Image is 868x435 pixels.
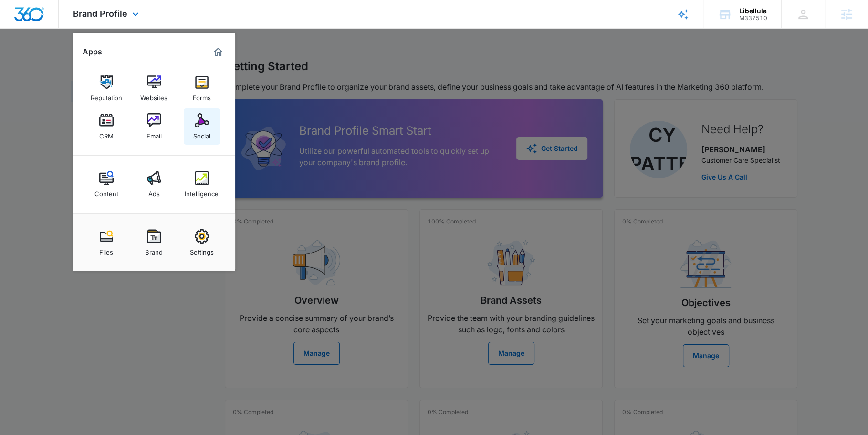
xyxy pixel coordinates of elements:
span: Brand Profile [73,9,127,19]
a: Intelligence [184,166,220,202]
a: Files [88,224,125,261]
div: Content [94,185,118,198]
div: Files [99,244,113,256]
div: Settings [190,244,214,256]
div: Intelligence [185,185,219,198]
a: Ads [136,166,172,202]
div: account name [739,7,767,15]
div: account id [739,15,767,21]
div: CRM [99,127,114,140]
div: Reputation [91,89,122,102]
a: Marketing 360® Dashboard [210,44,226,60]
a: Content [88,166,125,202]
div: Email [146,127,162,140]
a: CRM [88,108,125,145]
a: Websites [136,70,172,106]
a: Reputation [88,70,125,106]
div: Brand [145,244,163,256]
a: Settings [184,224,220,261]
div: Websites [140,89,167,102]
div: Ads [148,185,160,198]
a: Brand [136,224,172,261]
h2: Apps [83,47,102,56]
div: Social [193,127,210,140]
a: Forms [184,70,220,106]
a: Email [136,108,172,145]
div: Forms [193,89,211,102]
a: Social [184,108,220,145]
